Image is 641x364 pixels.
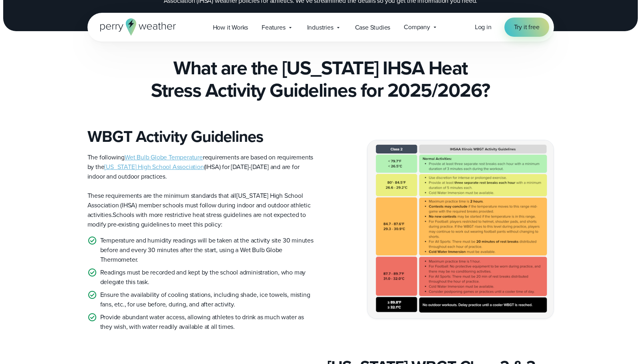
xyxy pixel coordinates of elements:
[213,23,248,32] span: How it Works
[87,127,314,146] h3: WBGT Activity Guidelines
[475,22,492,32] a: Log in
[100,312,314,332] p: Provide abundant water access, allowing athletes to drink as much water as they wish, with water ...
[206,19,255,36] a: How it Works
[100,268,314,287] p: Readings must be recorded and kept by the school administration, who may delegate this task.
[87,191,303,210] span: [US_STATE] High School Association (
[475,22,492,32] span: Log in
[404,22,430,32] span: Company
[104,162,204,171] a: [US_STATE] High School Association
[87,191,236,200] span: These requirements are the minimum standards that all
[514,22,540,32] span: Try it free
[87,57,554,101] h2: What are the [US_STATE] IHSA Heat Stress Activity Guidelines for 2025/2026?
[87,201,311,219] span: IHSA) member schools must follow during indoor and outdoor athletic activities.
[87,210,306,229] span: Schools with more restrictive heat stress guidelines are not expected to modify pre-existing guid...
[125,153,203,162] a: Wet Bulb Globe Temperature
[221,220,222,229] span: :
[367,140,554,318] img: Illinois IHSAA WBGT Guidelines (1)
[307,23,333,32] span: Industries
[87,162,300,181] span: (IHSA) for [DATE]-[DATE] and are for indoor and outdoor practices.
[100,290,314,309] p: Ensure the availability of cooling stations, including shade, ice towels, misting fans, etc., for...
[262,23,285,32] span: Features
[348,19,397,36] a: Case Studies
[87,153,125,162] span: The following
[355,23,391,32] span: Case Studies
[504,18,549,37] a: Try it free
[100,236,314,265] p: Temperature and humidity readings will be taken at the activity site 30 minutes before and every ...
[87,153,314,171] span: requirements are based on requirements by the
